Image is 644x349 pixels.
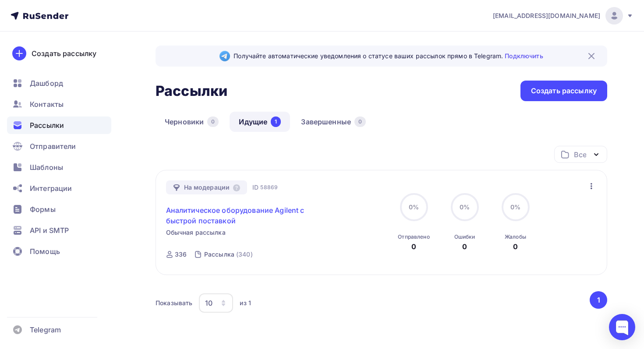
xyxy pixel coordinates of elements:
[505,52,543,60] a: Подключить
[175,250,187,259] div: 336
[204,250,234,259] div: Рассылка
[590,291,607,309] button: Go to page 1
[260,183,278,192] span: 58869
[30,141,76,152] span: Отправители
[30,162,63,173] span: Шаблоны
[7,95,111,113] a: Контакты
[205,298,212,308] div: 10
[240,299,251,307] div: из 1
[166,205,316,226] a: Аналитическое оборудование Agilent с быстрой поставкой
[230,112,290,132] a: Идущие1
[30,120,64,130] span: Рассылки
[30,246,60,257] span: Помощь
[219,51,230,61] img: Telegram
[156,299,192,307] div: Показывать
[252,183,258,192] span: ID
[7,137,111,155] a: Отправители
[411,241,416,252] div: 0
[7,116,111,134] a: Рассылки
[156,82,227,100] h2: Рассылки
[30,78,63,88] span: Дашборд
[398,233,429,240] div: Отправлено
[30,204,56,215] span: Формы
[7,201,111,218] a: Формы
[409,203,419,211] span: 0%
[7,74,111,92] a: Дашборд
[493,11,600,20] span: [EMAIL_ADDRESS][DOMAIN_NAME]
[574,149,586,160] div: Все
[236,250,253,259] div: (340)
[156,112,228,132] a: Черновики0
[30,324,61,335] span: Telegram
[271,116,281,127] div: 1
[234,52,543,60] span: Получайте автоматические уведомления о статусе ваших рассылок прямо в Telegram.
[30,225,69,236] span: API и SMTP
[198,293,234,313] button: 10
[454,233,475,240] div: Ошибки
[505,233,526,240] div: Жалобы
[510,203,520,211] span: 0%
[30,183,72,194] span: Интеграции
[554,146,607,163] button: Все
[166,180,248,194] div: На модерации
[513,241,518,252] div: 0
[203,247,254,261] a: Рассылка (340)
[207,116,219,127] div: 0
[588,291,608,309] ul: Pagination
[354,116,366,127] div: 0
[30,99,64,109] span: Контакты
[531,86,597,96] div: Создать рассылку
[166,228,226,237] span: Обычная рассылка
[493,7,633,25] a: [EMAIL_ADDRESS][DOMAIN_NAME]
[7,159,111,176] a: Шаблоны
[460,203,470,211] span: 0%
[462,241,467,252] div: 0
[292,112,375,132] a: Завершенные0
[32,48,96,59] div: Создать рассылку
